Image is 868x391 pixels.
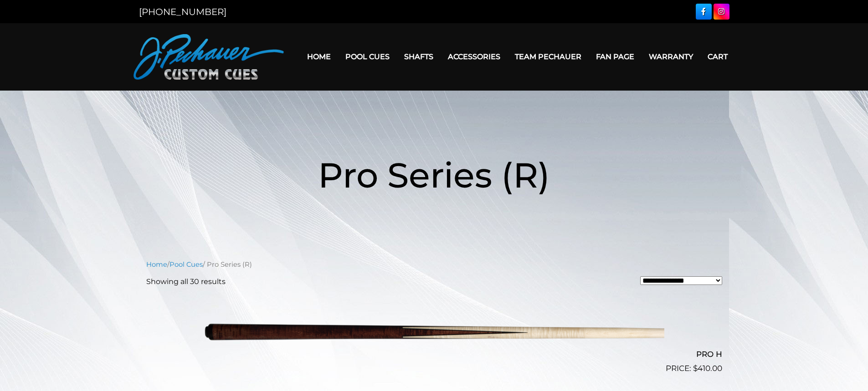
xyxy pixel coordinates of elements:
[693,364,698,373] span: $
[441,45,508,68] a: Accessories
[640,276,722,285] select: Shop order
[642,45,700,68] a: Warranty
[700,45,735,68] a: Cart
[318,154,550,196] span: Pro Series (R)
[589,45,642,68] a: Fan Page
[146,346,722,363] h2: PRO H
[693,364,722,373] bdi: 410.00
[146,295,722,375] a: PRO H $410.00
[169,260,203,269] a: Pool Cues
[139,6,226,17] a: [PHONE_NUMBER]
[508,45,589,68] a: Team Pechauer
[300,45,338,68] a: Home
[146,260,167,269] a: Home
[338,45,397,68] a: Pool Cues
[146,259,722,269] nav: Breadcrumb
[146,276,226,287] p: Showing all 30 results
[134,34,284,80] img: Pechauer Custom Cues
[397,45,441,68] a: Shafts
[204,295,664,371] img: PRO H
